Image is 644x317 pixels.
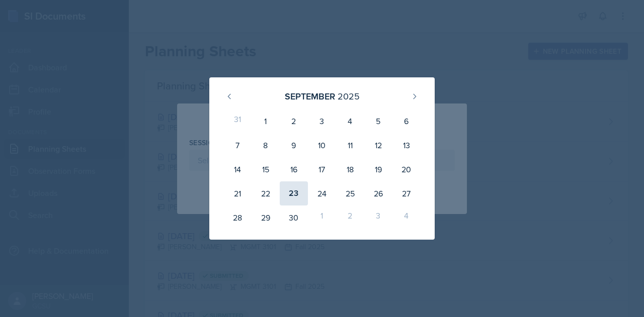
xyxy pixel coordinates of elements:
[392,133,421,157] div: 13
[336,205,364,230] div: 2
[364,157,392,181] div: 19
[308,181,336,205] div: 24
[308,133,336,157] div: 10
[392,205,421,230] div: 4
[336,133,364,157] div: 11
[252,109,280,133] div: 1
[280,109,308,133] div: 2
[308,109,336,133] div: 3
[364,109,392,133] div: 5
[252,157,280,181] div: 15
[280,157,308,181] div: 16
[285,89,335,103] div: September
[364,133,392,157] div: 12
[338,89,360,103] div: 2025
[252,133,280,157] div: 8
[223,181,252,205] div: 21
[223,109,252,133] div: 31
[392,181,421,205] div: 27
[308,205,336,230] div: 1
[252,181,280,205] div: 22
[392,157,421,181] div: 20
[223,133,252,157] div: 7
[252,205,280,230] div: 29
[392,109,421,133] div: 6
[308,157,336,181] div: 17
[280,133,308,157] div: 9
[223,157,252,181] div: 14
[280,205,308,230] div: 30
[336,109,364,133] div: 4
[364,205,392,230] div: 3
[223,205,252,230] div: 28
[364,181,392,205] div: 26
[280,181,308,205] div: 23
[336,157,364,181] div: 18
[336,181,364,205] div: 25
